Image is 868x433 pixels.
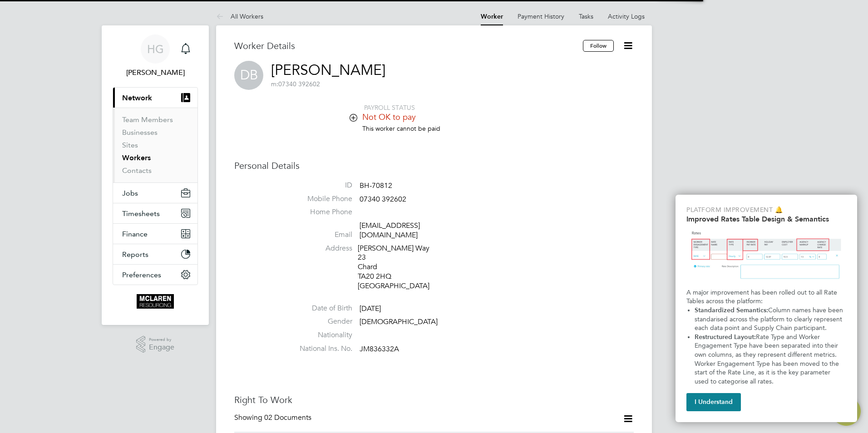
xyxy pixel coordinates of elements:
[234,394,634,406] h3: Right To Work
[289,344,352,354] label: National Ins. No.
[122,141,138,149] a: Sites
[360,318,438,327] span: [DEMOGRAPHIC_DATA]
[264,413,311,422] span: 02 Documents
[234,413,313,423] div: Showing
[122,115,173,124] a: Team Members
[234,40,583,52] h3: Worker Details
[579,12,593,20] a: Tasks
[686,227,846,285] img: Updated Rates Table Design & Semantics
[122,250,148,259] span: Reports
[122,153,151,162] a: Workers
[122,189,138,197] span: Jobs
[360,304,381,313] span: [DATE]
[695,333,841,385] span: Rate Type and Worker Engagement Type have been separated into their own columns, as they represen...
[695,306,768,314] strong: Standardized Semantics:
[122,166,152,175] a: Contacts
[289,230,352,240] label: Email
[271,61,385,79] a: [PERSON_NAME]
[122,271,161,279] span: Preferences
[360,344,399,354] span: JM836332A
[360,195,406,204] span: 07340 392602
[695,306,845,332] span: Column names have been standarised across the platform to clearly represent each data point and S...
[289,244,352,253] label: Address
[271,80,320,88] span: 07340 392602
[102,25,209,325] nav: Main navigation
[358,244,444,291] div: [PERSON_NAME] Way 23 Chard TA20 2HQ [GEOGRAPHIC_DATA]
[122,209,160,218] span: Timesheets
[676,195,857,422] div: Improved Rate Table Semantics
[518,12,564,20] a: Payment History
[360,181,392,190] span: BH-70812
[137,294,173,309] img: mclaren-logo-retina.png
[113,67,198,78] span: Harry Gelb
[122,128,158,137] a: Businesses
[362,112,416,122] span: Not OK to pay
[149,336,174,344] span: Powered by
[289,207,352,217] label: Home Phone
[364,103,415,112] span: PAYROLL STATUS
[289,304,352,313] label: Date of Birth
[122,230,148,238] span: Finance
[149,344,174,351] span: Engage
[583,40,614,52] button: Follow
[113,34,198,78] a: Go to account details
[481,13,503,20] a: Worker
[289,194,352,204] label: Mobile Phone
[686,206,846,215] p: Platform Improvement 🔔
[289,330,352,340] label: Nationality
[113,294,198,309] a: Go to home page
[234,160,634,172] h3: Personal Details
[289,181,352,190] label: ID
[216,12,263,20] a: All Workers
[271,80,278,88] span: m:
[122,93,152,102] span: Network
[608,12,645,20] a: Activity Logs
[686,288,846,306] p: A major improvement has been rolled out to all Rate Tables across the platform:
[362,124,440,133] span: This worker cannot be paid
[686,215,846,223] h2: Improved Rates Table Design & Semantics
[695,333,756,341] strong: Restructured Layout:
[360,221,420,240] a: [EMAIL_ADDRESS][DOMAIN_NAME]
[289,317,352,326] label: Gender
[147,43,164,55] span: HG
[686,393,741,411] button: I Understand
[234,61,263,90] span: DB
